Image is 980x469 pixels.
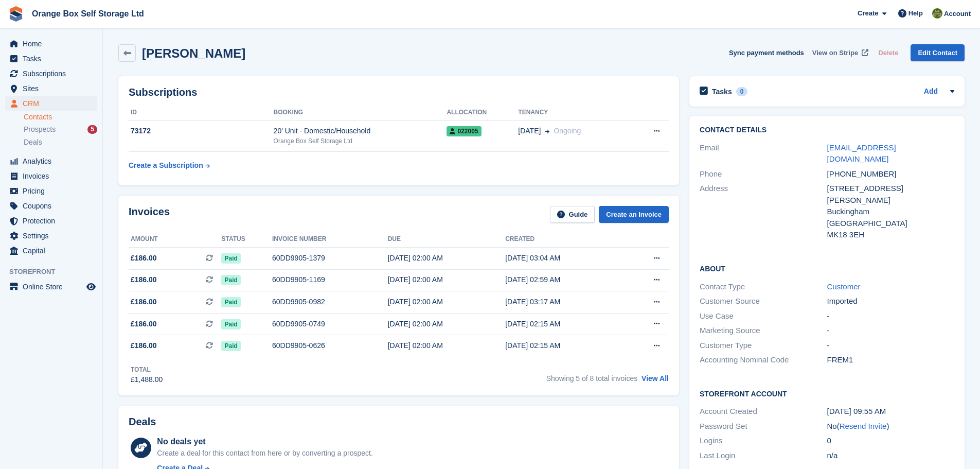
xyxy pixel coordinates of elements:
span: £186.00 [131,340,157,351]
div: Logins [700,435,827,447]
a: View All [642,374,669,383]
a: Create an Invoice [599,206,669,223]
span: Help [908,8,923,19]
div: 20' Unit - Domestic/Household [274,126,447,136]
h2: Subscriptions [129,86,669,98]
div: [DATE] 02:59 AM [505,274,622,285]
div: [STREET_ADDRESS] [827,183,954,195]
div: Orange Box Self Storage Ltd [274,136,447,146]
span: Create [858,8,878,19]
div: 60DD9905-0626 [272,340,388,351]
div: Email [700,142,827,165]
a: Prospects 5 [24,124,97,135]
span: £186.00 [131,297,157,307]
span: Home [23,37,84,51]
span: Paid [221,297,240,307]
div: No deals yet [157,436,372,448]
div: Customer Type [700,340,827,352]
button: Sync payment methods [729,44,804,61]
span: Paid [221,275,240,285]
div: 60DD9905-0749 [272,319,388,329]
div: 60DD9905-1169 [272,274,388,285]
div: 0 [736,87,748,96]
span: View on Stripe [812,48,858,58]
span: Paid [221,341,240,351]
a: menu [5,184,97,198]
a: Edit Contact [911,44,965,61]
h2: Tasks [712,87,732,96]
img: Pippa White [932,8,942,19]
div: [DATE] 03:04 AM [505,253,622,264]
span: Ongoing [554,127,581,135]
span: Invoices [23,169,84,183]
div: Create a Subscription [129,160,203,171]
span: £186.00 [131,319,157,329]
span: Showing 5 of 8 total invoices [546,374,637,383]
span: Storefront [9,267,102,277]
span: Protection [23,214,84,228]
a: Orange Box Self Storage Ltd [28,5,148,22]
div: [DATE] 02:00 AM [388,297,505,307]
img: stora-icon-8386f47178a22dfd0bd8f6a31ec36ba5ce8667c1dd55bd0f319d3a0aa187defe.svg [8,6,24,22]
th: Invoice number [272,231,388,248]
div: Use Case [700,310,827,322]
span: Account [944,9,971,19]
div: Create a deal for this contact from here or by converting a prospect. [157,448,372,459]
div: Account Created [700,406,827,418]
div: 0 [827,435,954,447]
span: £186.00 [131,253,157,264]
a: menu [5,37,97,51]
div: FREM1 [827,354,954,366]
div: Buckingham [827,206,954,218]
th: Due [388,231,505,248]
a: Customer [827,282,861,291]
div: - [827,325,954,337]
th: Booking [274,105,447,121]
a: Add [924,86,938,98]
h2: Storefront Account [700,388,954,398]
div: [DATE] 02:15 AM [505,340,622,351]
a: Create a Subscription [129,156,210,175]
span: Deals [24,137,42,147]
div: No [827,421,954,432]
a: menu [5,199,97,213]
h2: Deals [129,416,156,428]
span: Tasks [23,51,84,66]
th: Status [221,231,272,248]
span: Subscriptions [23,66,84,81]
div: 73172 [129,126,274,136]
span: [DATE] [518,126,541,136]
a: menu [5,214,97,228]
div: Phone [700,168,827,180]
div: Total [131,365,163,374]
th: Amount [129,231,221,248]
a: Resend Invite [840,422,887,430]
th: Tenancy [518,105,630,121]
th: Created [505,231,622,248]
span: Settings [23,229,84,243]
div: 60DD9905-0982 [272,297,388,307]
a: [EMAIL_ADDRESS][DOMAIN_NAME] [827,143,896,164]
a: menu [5,66,97,81]
div: [DATE] 03:17 AM [505,297,622,307]
a: menu [5,154,97,168]
span: Online Store [23,280,84,294]
span: Paid [221,253,240,264]
th: Allocation [447,105,518,121]
a: Contacts [24,112,97,122]
span: £186.00 [131,274,157,285]
div: Imported [827,296,954,307]
div: [GEOGRAPHIC_DATA] [827,218,954,230]
div: - [827,340,954,352]
div: Accounting Nominal Code [700,354,827,366]
a: menu [5,229,97,243]
span: Paid [221,319,240,329]
a: menu [5,51,97,66]
div: [DATE] 09:55 AM [827,406,954,418]
div: [PHONE_NUMBER] [827,168,954,180]
div: £1,488.00 [131,374,163,385]
div: - [827,310,954,322]
div: Marketing Source [700,325,827,337]
h2: About [700,263,954,273]
div: [DATE] 02:00 AM [388,274,505,285]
